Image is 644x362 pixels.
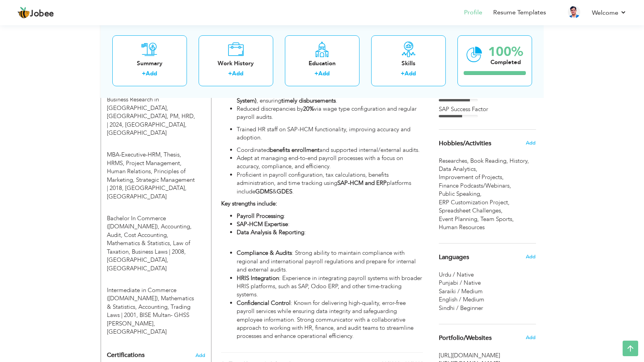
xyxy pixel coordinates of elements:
img: jobee.io [17,7,30,19]
strong: Compliance & Audits [237,249,292,257]
strong: GDMS [255,188,272,195]
span: Languages [439,254,469,261]
span: English / Medium [439,296,484,303]
div: Work History [205,59,267,67]
span: [GEOGRAPHIC_DATA], [GEOGRAPHIC_DATA] [107,121,187,137]
span: Public Speaking [439,190,483,198]
a: Add [232,70,243,77]
strong: SAP-HCM Expertise [237,220,288,228]
div: SAP Success Factor [439,105,536,113]
strong: GDES [277,188,292,195]
span: Book Reading [470,157,510,165]
div: Add your educational degree. [107,70,205,336]
span: , [512,215,514,223]
a: Add [318,70,330,77]
span: Improvement of Projects [439,173,505,181]
strong: SAP-HCM and ERP [337,179,387,187]
span: Finance Podcasts/Webinars [439,182,513,190]
span: Portfolio/Websites [439,335,492,342]
strong: HRIS Integration [237,274,279,282]
a: Welcome [592,8,627,17]
span: Human Resources [439,223,486,231]
span: ERP Customization Project [439,198,511,207]
span: , [510,182,511,190]
span: , [527,157,529,165]
span: [URL][DOMAIN_NAME] [439,352,536,360]
strong: Payroll Processing [237,212,284,220]
strong: Key strengths include: [221,200,277,207]
div: Intermediate in Commerce (I.Com), 2001 [101,275,211,336]
a: Add [405,70,416,77]
a: Profile [464,8,482,17]
span: , [480,190,482,198]
li: Coordinated and supported internal/external audits. [237,146,422,154]
a: Resume Templates [493,8,546,17]
span: , [506,157,508,165]
span: , [476,165,477,173]
span: Urdu / Native [439,271,474,278]
span: Sindhi / Beginner [439,304,483,312]
strong: 20% [303,105,314,113]
span: , [467,157,469,165]
span: Add [526,334,536,341]
p: Trained HR staff on SAP-HCM functionality, improving accuracy and adoption. [237,125,422,142]
div: Summary [119,59,181,67]
div: MBA-Executive-HRM, 2018 [101,139,211,201]
span: Add the certifications you’ve earned. [195,353,205,358]
span: Saraiki / Medium [439,287,483,295]
li: : Known for delivering high-quality, error-free payroll services while ensuring data integrity an... [237,299,422,341]
li: Proficient in payroll configuration, tax calculations, benefits administration, and time tracking... [237,171,422,196]
p: Reduced discrepancies by via wage type configuration and regular payroll audits. [237,105,422,122]
label: + [142,70,146,78]
a: Add [146,70,157,77]
span: MBA-Executive-HRM, Virtual University, 2018 [107,151,195,192]
span: Spreadsheet Challenges [439,207,504,215]
strong: benefits enrollment [270,146,319,154]
strong: Confidencial Control [237,299,291,307]
span: [GEOGRAPHIC_DATA], [GEOGRAPHIC_DATA] [107,256,168,272]
div: Share some of your professional and personal interests. [433,130,542,157]
div: 100% [488,45,523,58]
span: Punjabi / Native [439,279,481,287]
span: , [477,215,479,223]
span: MPhil in Business Administration, Superior University, 2024 [107,87,195,129]
strong: timely disbursements [281,97,336,104]
label: + [401,70,405,78]
img: Profile Img [568,6,580,18]
span: Researches [439,157,470,165]
div: Share your links of online work [433,324,542,352]
li: Adept at managing end-to-end payroll processes with a focus on accuracy, compliance, and efficiency. [237,154,422,171]
span: Jobee [30,10,54,18]
div: MPhil in Business Administration, 2024 [101,87,211,137]
label: + [228,70,232,78]
li: : Strong ability to maintain compliance with regional and international payroll regulations and p... [237,249,422,274]
span: Hobbies/Activities [439,140,491,147]
span: , [508,198,510,206]
span: Certifications [107,351,145,359]
span: Data Analytics [439,165,479,173]
li: : Experience in integrating payroll systems with broader HRIS platforms, such as SAP, Odoo ERP, a... [237,274,422,299]
div: Completed [488,58,523,66]
span: Event Planning [439,215,480,223]
strong: SAP-HCM (Human Capital Management) & GDMS (Gainful Deployment Manapower System) [237,80,405,104]
strong: Data Analysis & Reporting [237,228,304,236]
li: : [237,228,422,237]
div: Bachelor In Commerce (B.Com), 2008 [101,203,211,273]
li: : [237,220,422,228]
span: Intermediate in Commerce (I.Com), BISE Multan- GHSS Malka Hans, 2001 [107,286,194,319]
span: Add [526,139,536,146]
label: + [314,70,318,78]
div: Show your familiar languages. [439,243,536,312]
div: Skills [377,59,440,67]
li: : [237,212,422,220]
span: [GEOGRAPHIC_DATA], [GEOGRAPHIC_DATA] [107,184,187,200]
span: Team Sports [480,215,515,223]
span: , [502,173,504,181]
span: History [510,157,531,165]
a: Jobee [17,7,54,19]
span: , [501,207,503,214]
span: Add [526,253,536,260]
div: Education [291,59,353,67]
span: Bachelor In Commerce (B.Com), Punjab University, 2008 [107,214,192,256]
span: BISE Multan- GHSS [PERSON_NAME], [GEOGRAPHIC_DATA] [107,311,189,336]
